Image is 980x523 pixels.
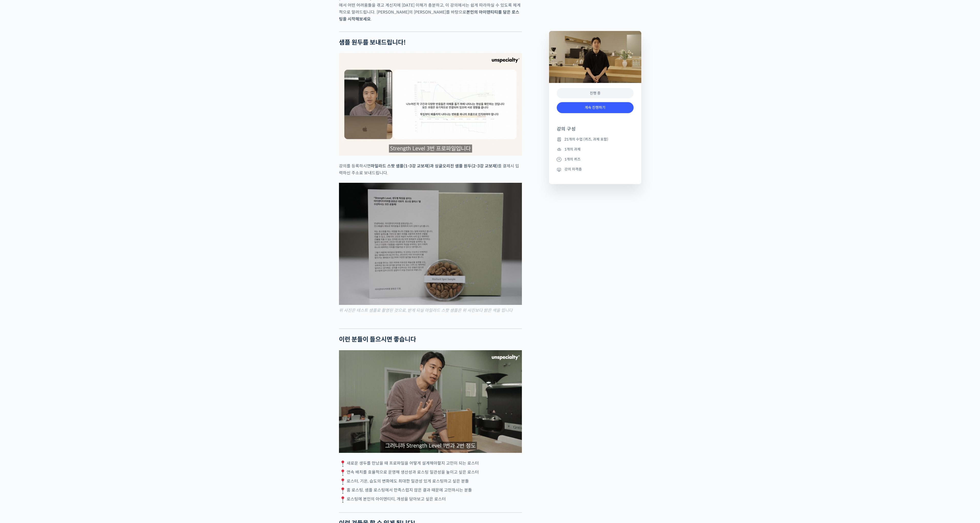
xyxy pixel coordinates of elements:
[34,162,66,175] a: 대화
[339,478,522,485] p: 로스터, 기온, 습도의 변화에도 최대한 일관성 있게 로스팅하고 싶은 분들
[66,162,98,175] a: 설정
[2,162,34,175] a: 홈
[340,461,346,467] img: 📍
[339,460,522,467] p: 새로운 생두를 만났을 때 프로파일을 어떻게 설계해야할지 고민이 되는 로스터
[339,163,522,176] p: 강의를 등록하시면 를 결제시 입력하신 주소로 보내드립니다.
[557,88,634,99] div: 진행 중
[557,146,634,152] li: 1개의 과제
[371,163,498,169] strong: 마일라드 스팟 샘플(1-3강 교보재)과 싱글오리진 샘플 원두(2-3강 교보재)
[557,102,634,113] a: 계속 진행하기
[340,469,346,476] img: 📍
[16,170,19,174] span: 홈
[557,166,634,173] li: 강의 자격증
[340,487,346,494] img: 📍
[339,336,416,343] strong: 이런 분들이 들으시면 좋습니다
[339,39,406,46] strong: 샘플 원두를 보내드립니다!
[557,136,634,142] li: 21개의 수업 (퀴즈, 과제 포함)
[79,170,85,174] span: 설정
[340,496,346,503] img: 📍
[557,156,634,162] li: 1개의 퀴즈
[339,496,522,503] p: 로스팅에 본인의 아이덴티티, 개성을 담아보고 싶은 로스터
[339,469,522,476] p: 연속 배치를 효율적으로 운영해 생산성과 로스팅 일관성을 높이고 싶은 로스터
[339,308,513,313] mark: 위 사진은 테스트 샘플로 촬영된 것으로, 받게 되실 마일라드 스팟 샘플은 위 사진보다 밝은 색을 띱니다
[340,478,346,485] img: 📍
[339,9,519,22] strong: 본인의 아이덴티티를 담은 로스팅을 시작해보세요
[47,170,53,174] span: 대화
[339,487,522,494] p: 홈 로스팅, 샘플 로스팅에서 만족스럽지 않은 결과 때문에 고민하시는 분들
[557,126,634,136] h4: 강의 구성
